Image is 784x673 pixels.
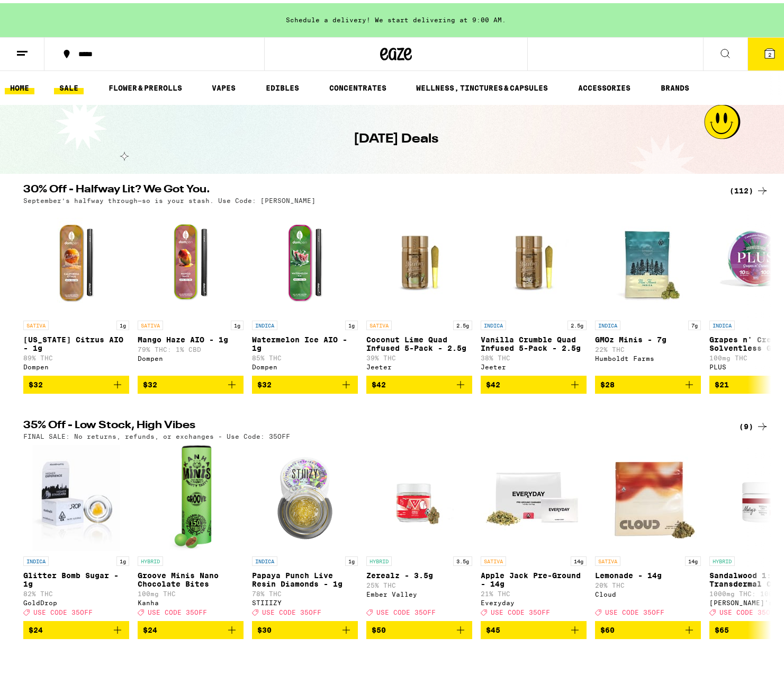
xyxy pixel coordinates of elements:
[688,317,701,327] p: 7g
[595,579,701,586] p: 20% THC
[366,373,472,391] button: Add to bag
[372,377,386,386] span: $42
[252,206,358,312] img: Dompen - Watermelon Ice AIO - 1g
[481,332,587,349] p: Vanilla Crumble Quad Infused 5-Pack - 2.5g
[366,360,472,367] div: Jeeter
[324,78,392,91] a: CONCENTRATES
[23,351,129,358] p: 89% THC
[595,206,701,373] a: Open page for GMOz Minis - 7g from Humboldt Farms
[138,352,244,359] div: Dompen
[595,568,701,577] p: Lemonade - 14g
[252,553,277,563] p: INDICA
[366,351,472,358] p: 39% THC
[138,568,244,585] p: Groove Minis Nano Chocolate Bites
[567,317,587,327] p: 2.5g
[23,332,129,349] p: [US_STATE] Citrus AIO - 1g
[23,360,129,367] div: Dompen
[481,442,587,548] img: Everyday - Apple Jack Pre-Ground - 14g
[252,360,358,367] div: Dompen
[411,78,553,91] a: WELLNESS, TINCTURES & CAPSULES
[481,373,587,391] button: Add to bag
[366,332,472,349] p: Coconut Lime Quad Infused 5-Pack - 2.5g
[600,377,615,386] span: $28
[600,623,615,631] span: $60
[366,553,392,563] p: HYBRID
[148,606,207,613] span: USE CODE 35OFF
[685,553,701,563] p: 14g
[143,377,157,386] span: $32
[366,568,472,577] p: Zerealz - 3.5g
[719,606,779,613] span: USE CODE 35OFF
[138,587,244,594] p: 100mg THC
[23,568,129,585] p: Glitter Bomb Sugar - 1g
[23,206,129,312] img: Dompen - California Citrus AIO - 1g
[252,568,358,585] p: Papaya Punch Live Resin Diamonds - 1g
[491,606,550,613] span: USE CODE 35OFF
[481,360,587,367] div: Jeeter
[23,587,129,594] p: 82% THC
[729,181,769,194] a: (112)
[138,332,244,341] p: Mango Haze AIO - 1g
[260,78,304,91] a: EDIBLES
[595,588,701,595] div: Cloud
[481,206,587,373] a: Open page for Vanilla Crumble Quad Infused 5-Pack - 2.5g from Jeeter
[595,373,701,391] button: Add to bag
[257,377,272,386] span: $32
[23,317,49,327] p: SATIVA
[595,618,701,636] button: Add to bag
[33,606,93,613] span: USE CODE 35OFF
[138,553,163,563] p: HYBRID
[138,373,244,391] button: Add to bag
[116,317,129,327] p: 1g
[252,332,358,349] p: Watermelon Ice AIO - 1g
[595,553,620,563] p: SATIVA
[138,618,244,636] button: Add to bag
[595,343,701,350] p: 22% THC
[372,623,386,631] span: $50
[231,317,244,327] p: 1g
[262,606,321,613] span: USE CODE 35OFF
[739,417,769,430] div: (9)
[655,78,695,91] a: BRANDS
[481,553,506,563] p: SATIVA
[5,78,34,91] a: HOME
[23,373,129,391] button: Add to bag
[54,78,84,91] a: SALE
[595,442,701,618] a: Open page for Lemonade - 14g from Cloud
[169,442,212,548] img: Kanha - Groove Minis Nano Chocolate Bites
[23,417,717,430] h2: 35% Off - Low Stock, High Vibes
[366,442,472,548] img: Ember Valley - Zerealz - 3.5g
[571,553,587,563] p: 14g
[366,618,472,636] button: Add to bag
[252,618,358,636] button: Add to bag
[206,78,241,91] a: VAPES
[23,618,129,636] button: Add to bag
[481,596,587,603] div: Everyday
[481,206,587,312] img: Jeeter - Vanilla Crumble Quad Infused 5-Pack - 2.5g
[481,317,506,327] p: INDICA
[768,48,771,55] span: 2
[366,317,392,327] p: SATIVA
[481,442,587,618] a: Open page for Apple Jack Pre-Ground - 14g from Everyday
[345,553,358,563] p: 1g
[605,606,664,613] span: USE CODE 35OFF
[715,377,729,386] span: $21
[252,587,358,594] p: 78% THC
[366,206,472,312] img: Jeeter - Coconut Lime Quad Infused 5-Pack - 2.5g
[453,553,472,563] p: 3.5g
[481,568,587,585] p: Apple Jack Pre-Ground - 14g
[103,78,187,91] a: FLOWER & PREROLLS
[354,127,438,145] h1: [DATE] Deals
[709,553,735,563] p: HYBRID
[23,553,49,563] p: INDICA
[481,587,587,594] p: 21% THC
[345,317,358,327] p: 1g
[257,623,272,631] span: $30
[138,206,244,373] a: Open page for Mango Haze AIO - 1g from Dompen
[252,442,358,618] a: Open page for Papaya Punch Live Resin Diamonds - 1g from STIIIZY
[23,194,316,201] p: September’s halfway through—so is your stash. Use Code: [PERSON_NAME]
[143,623,157,631] span: $24
[486,623,500,631] span: $45
[481,618,587,636] button: Add to bag
[252,317,277,327] p: INDICA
